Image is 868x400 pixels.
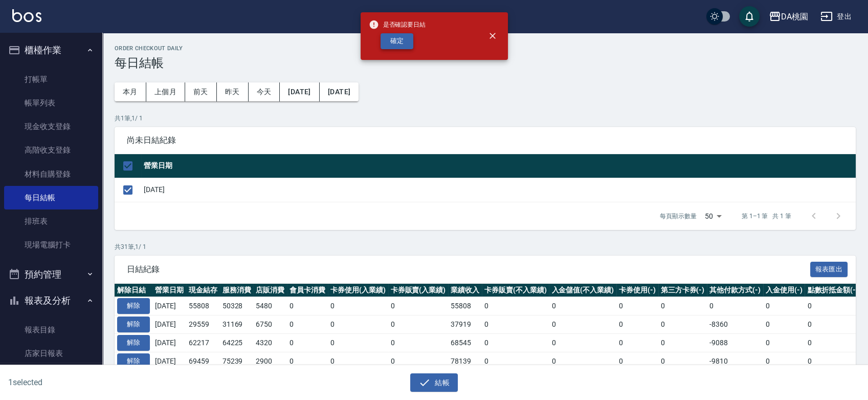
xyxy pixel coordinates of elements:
[763,352,805,370] td: 0
[253,352,287,370] td: 2900
[805,297,861,315] td: 0
[482,284,549,297] th: 卡券販賣(不入業績)
[739,6,760,27] button: save
[707,297,763,315] td: 0
[253,284,287,297] th: 店販消費
[253,297,287,315] td: 5480
[115,82,146,101] button: 本月
[186,297,220,315] td: 55808
[220,284,254,297] th: 服務消費
[4,342,98,365] a: 店家日報表
[186,315,220,334] td: 29559
[220,333,254,352] td: 64225
[328,315,388,334] td: 0
[152,297,186,315] td: [DATE]
[482,352,549,370] td: 0
[410,373,458,392] button: 結帳
[146,82,185,101] button: 上個月
[707,352,763,370] td: -9810
[141,154,856,178] th: 營業日期
[4,209,98,233] a: 排班表
[707,315,763,334] td: -8360
[388,315,449,334] td: 0
[448,315,482,334] td: 37919
[328,297,388,315] td: 0
[320,82,359,101] button: [DATE]
[369,19,426,30] span: 是否確認要日結
[4,115,98,138] a: 現金收支登錄
[549,333,616,352] td: 0
[388,297,449,315] td: 0
[4,186,98,209] a: 每日結帳
[658,333,707,352] td: 0
[388,352,449,370] td: 0
[287,315,328,334] td: 0
[4,318,98,342] a: 報表目錄
[816,7,856,26] button: 登出
[810,264,848,273] a: 報表匯出
[115,56,856,70] h3: 每日結帳
[8,376,215,389] h6: 1 selected
[763,297,805,315] td: 0
[701,202,725,230] div: 50
[707,333,763,352] td: -9088
[328,352,388,370] td: 0
[388,284,449,297] th: 卡券販賣(入業績)
[781,10,808,23] div: DA桃園
[287,333,328,352] td: 0
[616,352,658,370] td: 0
[616,297,658,315] td: 0
[152,352,186,370] td: [DATE]
[185,82,217,101] button: 前天
[186,352,220,370] td: 69459
[152,333,186,352] td: [DATE]
[4,37,98,64] button: 櫃檯作業
[482,315,549,334] td: 0
[549,284,616,297] th: 入金儲值(不入業績)
[220,297,254,315] td: 50328
[186,333,220,352] td: 62217
[765,6,812,27] button: DA桃園
[658,284,707,297] th: 第三方卡券(-)
[220,352,254,370] td: 75239
[805,333,861,352] td: 0
[658,315,707,334] td: 0
[117,335,150,351] button: 解除
[763,315,805,334] td: 0
[117,353,150,369] button: 解除
[549,352,616,370] td: 0
[616,284,658,297] th: 卡券使用(-)
[328,333,388,352] td: 0
[805,284,861,297] th: 點數折抵金額(-)
[152,315,186,334] td: [DATE]
[287,284,328,297] th: 會員卡消費
[287,352,328,370] td: 0
[4,162,98,186] a: 材料自購登錄
[658,297,707,315] td: 0
[4,287,98,314] button: 報表及分析
[448,284,482,297] th: 業績收入
[482,333,549,352] td: 0
[616,333,658,352] td: 0
[141,178,856,202] td: [DATE]
[328,284,388,297] th: 卡券使用(入業績)
[217,82,249,101] button: 昨天
[280,82,319,101] button: [DATE]
[810,262,848,278] button: 報表匯出
[448,333,482,352] td: 68545
[253,333,287,352] td: 4320
[117,298,150,314] button: 解除
[287,297,328,315] td: 0
[616,315,658,334] td: 0
[115,242,856,251] p: 共 31 筆, 1 / 1
[549,297,616,315] td: 0
[117,317,150,332] button: 解除
[658,352,707,370] td: 0
[4,261,98,288] button: 預約管理
[115,45,856,52] h2: Order checkout daily
[4,138,98,162] a: 高階收支登錄
[388,333,449,352] td: 0
[249,82,280,101] button: 今天
[742,212,791,221] p: 第 1–1 筆 共 1 筆
[482,297,549,315] td: 0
